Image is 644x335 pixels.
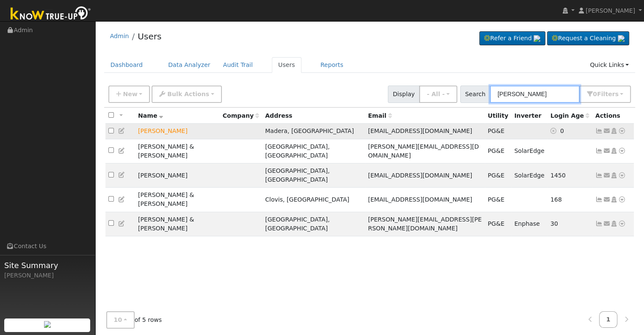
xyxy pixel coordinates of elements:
[272,57,301,73] a: Users
[618,35,625,42] img: retrieve
[488,111,509,120] div: Utility
[514,172,544,179] span: SolarEdge
[514,147,544,154] span: SolarEdge
[118,147,126,154] a: Edit User
[106,311,135,329] button: 10
[595,147,603,154] a: Show Graph
[138,31,161,42] a: Users
[106,311,162,329] span: of 5 rows
[44,321,51,328] img: retrieve
[4,271,91,280] div: [PERSON_NAME]
[135,124,220,139] td: Lead
[314,57,350,73] a: Reports
[118,196,126,203] a: Edit User
[618,171,626,180] a: Other actions
[419,86,457,103] button: - All -
[217,57,259,73] a: Audit Trail
[262,139,365,163] td: [GEOGRAPHIC_DATA], [GEOGRAPHIC_DATA]
[618,195,626,204] a: Other actions
[603,147,611,155] a: jasonm@calwestrain.com
[533,35,540,42] img: retrieve
[162,57,217,73] a: Data Analyzer
[118,172,126,178] a: Edit User
[586,7,635,14] span: [PERSON_NAME]
[615,91,618,97] span: s
[104,57,149,73] a: Dashboard
[108,86,150,103] button: New
[610,147,618,154] a: Login As
[610,196,618,203] a: Login As
[388,86,420,103] span: Display
[488,147,504,154] span: PG&E
[514,220,539,227] span: Enphase
[550,220,558,227] span: 09/14/2025 8:25:51 PM
[262,212,365,236] td: [GEOGRAPHIC_DATA], [GEOGRAPHIC_DATA]
[514,111,544,120] div: Inverter
[603,127,611,136] a: jmm302@gmail.com
[610,127,618,134] a: Login As
[368,127,472,134] span: [EMAIL_ADDRESS][DOMAIN_NAME]
[118,127,126,134] a: Edit User
[595,127,603,134] a: Show Graph
[550,127,560,134] a: No login access
[618,147,626,155] a: Other actions
[152,86,221,103] button: Bulk Actions
[595,220,603,227] a: Show Graph
[595,111,631,120] div: Actions
[135,163,220,187] td: [PERSON_NAME]
[603,219,611,228] a: jason.marzek@gmail.com
[118,220,126,227] a: Edit User
[618,127,626,136] a: Other actions
[135,188,220,212] td: [PERSON_NAME] & [PERSON_NAME]
[368,172,472,179] span: [EMAIL_ADDRESS][DOMAIN_NAME]
[550,196,562,203] span: 04/29/2025 12:54:44 PM
[262,124,365,139] td: Madera, [GEOGRAPHIC_DATA]
[135,139,220,163] td: [PERSON_NAME] & [PERSON_NAME]
[167,91,209,97] span: Bulk Actions
[223,112,259,119] span: Company name
[610,220,618,227] a: Login As
[110,33,129,39] a: Admin
[488,172,504,179] span: PG&E
[603,171,611,180] a: jmartina@parcenvironmental.com
[368,143,479,159] span: [PERSON_NAME][EMAIL_ADDRESS][DOMAIN_NAME]
[135,212,220,236] td: [PERSON_NAME] & [PERSON_NAME]
[114,316,122,323] span: 10
[583,57,635,73] a: Quick Links
[488,220,504,227] span: PG&E
[550,172,566,179] span: 10/25/2021 1:55:49 PM
[368,112,392,119] span: Email
[123,91,137,97] span: New
[547,31,629,46] a: Request a Cleaning
[138,112,163,119] span: Name
[4,260,91,271] span: Site Summary
[597,91,619,97] span: Filter
[479,31,545,46] a: Refer a Friend
[488,196,504,203] span: PG&E
[595,196,603,203] a: Show Graph
[6,5,95,24] img: Know True-Up
[579,86,631,103] button: 0Filters
[618,219,626,228] a: Other actions
[368,196,472,203] span: [EMAIL_ADDRESS][DOMAIN_NAME]
[265,111,362,120] div: Address
[595,172,603,179] a: Show Graph
[610,172,618,179] a: Login As
[490,86,580,103] input: Search
[460,86,490,103] span: Search
[599,311,618,328] a: 1
[560,127,564,134] span: 10/14/2025 10:26:14 AM
[603,195,611,204] a: jasonmrtnz@yahoo.com
[262,188,365,212] td: Clovis, [GEOGRAPHIC_DATA]
[488,127,504,134] span: PG&E
[262,163,365,187] td: [GEOGRAPHIC_DATA], [GEOGRAPHIC_DATA]
[368,216,481,232] span: [PERSON_NAME][EMAIL_ADDRESS][PERSON_NAME][DOMAIN_NAME]
[550,112,589,119] span: Days since last login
